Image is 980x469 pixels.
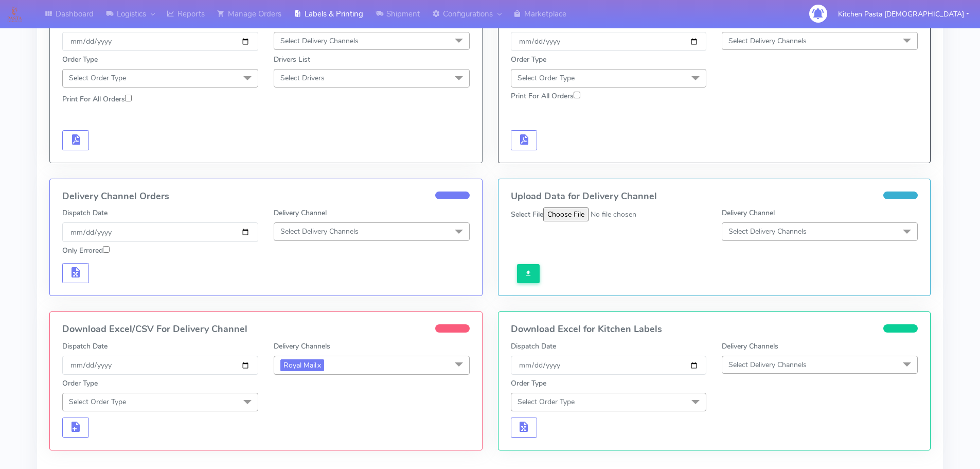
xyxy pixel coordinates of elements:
span: Royal Mail [280,359,324,371]
span: Select Order Type [518,397,575,407]
label: Dispatch Date [62,341,108,352]
label: Print For All Orders [62,94,132,105]
span: Select Drivers [280,73,325,83]
h4: Download Excel for Kitchen Labels [511,324,918,335]
button: Kitchen Pasta [DEMOGRAPHIC_DATA] [830,4,977,25]
label: Dispatch Date [62,207,108,218]
a: x [316,359,321,370]
h4: Download Excel/CSV For Delivery Channel [62,324,470,335]
label: Delivery Channel [274,207,327,218]
label: Order Type [62,54,98,65]
input: Only Errored [103,246,110,253]
label: Order Type [511,378,546,389]
span: Select Delivery Channels [280,36,359,46]
span: Select Delivery Channels [280,227,359,236]
label: Only Errored [62,245,110,256]
span: Select Order Type [69,73,126,83]
span: Select Delivery Channels [728,360,807,370]
label: Drivers List [274,54,310,65]
span: Select Delivery Channels [728,227,807,236]
span: Select Delivery Channels [728,36,807,46]
span: Select Order Type [518,73,575,83]
label: Order Type [62,378,98,389]
h4: Upload Data for Delivery Channel [511,192,918,202]
label: Dispatch Date [511,341,556,352]
span: Select Order Type [69,397,126,407]
input: Print For All Orders [125,95,132,101]
label: Delivery Channels [274,341,330,352]
input: Print For All Orders [574,92,580,98]
h4: Delivery Channel Orders [62,192,470,202]
label: Delivery Channel [722,207,775,218]
label: Select File [511,209,543,220]
label: Order Type [511,54,546,65]
label: Print For All Orders [511,91,580,101]
label: Delivery Channels [722,341,778,352]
